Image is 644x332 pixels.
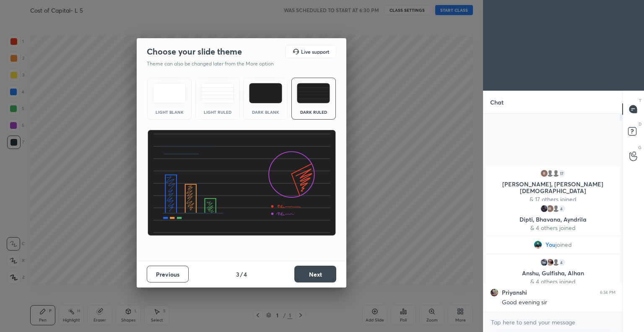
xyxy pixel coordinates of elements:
img: ca7781c0cd004cf9965ef68f0d4daeb9.jpg [534,241,542,249]
div: Good evening sir [502,298,615,307]
img: default.png [546,169,554,178]
img: darkTheme.f0cc69e5.svg [249,83,282,103]
img: default.png [552,258,560,267]
h4: 4 [244,270,247,279]
img: darkRuledTheme.de295e13.svg [297,83,330,103]
h4: 3 [236,270,239,279]
div: Dark Blank [249,110,282,114]
img: default.png [552,169,560,178]
img: lightRuledTheme.5fabf969.svg [201,83,234,103]
div: 4 [558,258,566,267]
div: 17 [558,169,566,178]
img: lightTheme.e5ed3b09.svg [153,83,186,103]
h6: Priyanshi [502,289,527,296]
div: 6:34 PM [600,290,615,295]
p: Theme can also be changed later from the More option [147,60,283,68]
img: b573fc496d6e4839b9a811dccaf9c607.jpg [540,258,548,267]
p: & 4 others joined [491,225,615,231]
img: 3 [540,169,548,178]
p: D [639,121,641,127]
span: You [545,241,556,248]
span: joined [556,241,572,248]
img: c277c97f048c4daa94d5fcd1f7e3fb23.jpg [546,258,554,267]
div: Light Ruled [201,110,234,114]
div: 4 [558,204,566,213]
img: default.png [552,204,560,213]
h4: / [240,270,243,279]
img: darkRuledThemeBanner.864f114c.svg [147,130,336,236]
p: G [638,144,641,151]
p: [PERSON_NAME], [PERSON_NAME][DEMOGRAPHIC_DATA] [491,181,615,194]
img: 3 [546,204,554,213]
p: T [639,97,641,104]
img: 3d48b2e1061f4697bfa1d74733804c27.jpg [490,288,499,297]
button: Previous [147,266,189,282]
p: Dipti, Bhavana, Ayndrila [491,216,615,223]
p: & 17 others joined [491,196,615,203]
div: Dark Ruled [297,110,330,114]
button: Next [294,266,336,282]
h5: Live support [301,49,329,54]
p: Anshu, Gulfisha, Alhan [491,270,615,277]
img: d299f401e88a46e4b4cba62e6544ff96.jpg [540,204,548,213]
p: & 4 others joined [491,278,615,285]
p: Chat [483,91,510,113]
div: Light Blank [153,110,186,114]
div: grid [483,164,622,312]
h2: Choose your slide theme [147,46,242,57]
